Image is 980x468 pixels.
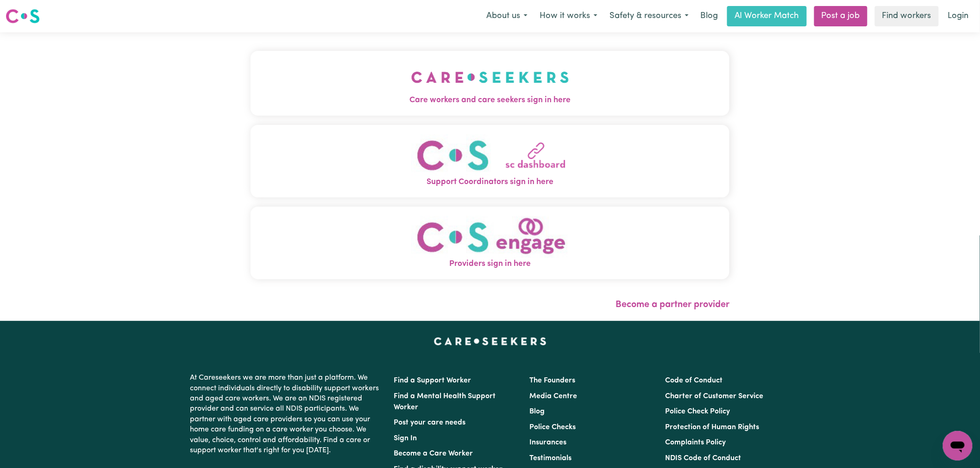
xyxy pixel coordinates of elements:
[190,369,383,459] p: At Careseekers we are more than just a platform. We connect individuals directly to disability su...
[529,393,577,400] a: Media Centre
[434,338,547,345] a: Careseekers home page
[814,6,867,26] a: Post a job
[6,8,40,25] img: Careseekers logo
[616,300,729,309] a: Become a partner provider
[251,94,729,106] span: Care workers and care seekers sign in here
[603,6,695,26] button: Safety & resources
[666,377,723,384] a: Code of Conduct
[695,6,723,26] a: Blog
[251,176,729,188] span: Support Coordinators sign in here
[529,439,566,446] a: Insurances
[394,450,473,457] a: Become a Care Worker
[666,455,741,462] a: NDIS Code of Conduct
[251,125,729,197] button: Support Coordinators sign in here
[727,6,807,26] a: AI Worker Match
[480,6,534,26] button: About us
[666,439,726,446] a: Complaints Policy
[394,377,471,384] a: Find a Support Worker
[529,377,575,384] a: The Founders
[942,6,974,26] a: Login
[251,207,729,279] button: Providers sign in here
[666,408,730,415] a: Police Check Policy
[251,258,729,270] span: Providers sign in here
[529,408,545,415] a: Blog
[251,51,729,116] button: Care workers and care seekers sign in here
[534,6,603,26] button: How it works
[875,6,939,26] a: Find workers
[943,431,973,461] iframe: Button to launch messaging window
[529,455,572,462] a: Testimonials
[666,393,764,400] a: Charter of Customer Service
[529,424,576,431] a: Police Checks
[666,424,760,431] a: Protection of Human Rights
[394,393,496,411] a: Find a Mental Health Support Worker
[394,435,417,442] a: Sign In
[394,419,465,426] a: Post your care needs
[6,6,40,27] a: Careseekers logo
